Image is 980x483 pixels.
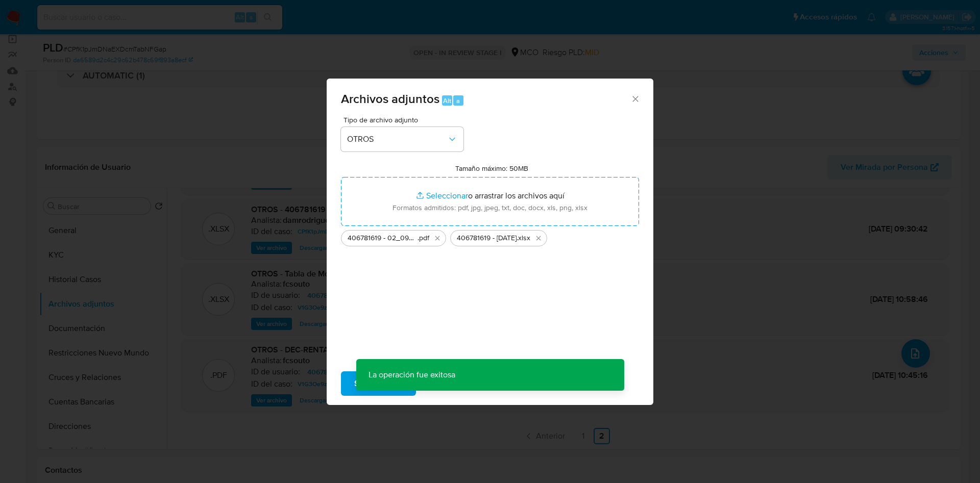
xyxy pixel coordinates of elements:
button: Cerrar [630,94,640,103]
button: Eliminar 406781619 - 02_09_2025.pdf [431,232,444,244]
span: Alt [443,96,451,106]
span: .pdf [418,233,429,243]
span: Archivos adjuntos [341,90,439,108]
button: Eliminar 406781619 - 02-09-2025.xlsx [532,232,545,244]
span: .xlsx [517,233,530,243]
span: 406781619 - 02_09_2025 [348,233,418,243]
p: La operación fue exitosa [356,359,468,391]
ul: Archivos seleccionados [341,226,639,246]
span: Tipo de archivo adjunto [344,116,466,123]
span: Cancelar [433,372,467,395]
span: 406781619 - [DATE] [457,233,517,243]
span: a [456,96,460,106]
label: Tamaño máximo: 50MB [455,164,528,173]
button: Subir archivo [341,371,416,396]
span: Subir archivo [354,372,403,395]
button: OTROS [341,127,463,151]
span: OTROS [347,134,447,144]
